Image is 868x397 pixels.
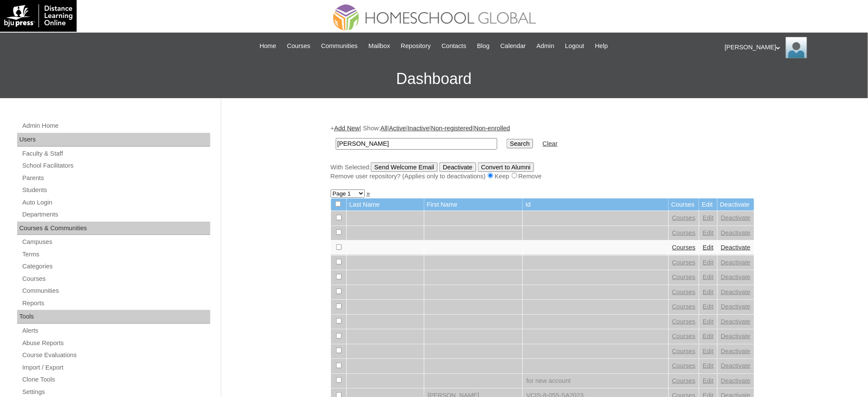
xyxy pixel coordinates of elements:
div: + | Show: | | | | [331,124,755,180]
a: Deactivate [721,214,751,221]
a: Edit [703,289,713,295]
h3: Dashboard [4,60,864,98]
span: Communities [321,41,358,51]
a: » [367,190,370,197]
a: Help [591,41,612,51]
a: School Facilitators [21,160,210,171]
a: Edit [703,214,713,221]
a: Clone Tools [21,374,210,385]
a: Edit [703,377,713,384]
a: Active [389,125,406,132]
a: Deactivate [721,274,751,280]
a: Deactivate [721,318,751,325]
a: Campuses [21,237,210,247]
a: Courses [672,348,696,355]
a: Calendar [496,41,530,51]
span: Logout [565,41,585,51]
input: Convert to Alumni [478,162,534,172]
a: Add New [334,125,359,132]
a: Deactivate [721,303,751,310]
a: Courses [283,41,315,51]
span: Home [260,41,276,51]
a: Mailbox [364,41,395,51]
input: Send Welcome Email [371,162,438,172]
a: Admin Home [21,120,210,131]
a: Deactivate [721,289,751,295]
a: Edit [703,259,713,266]
span: Admin [537,41,555,51]
a: All [381,125,388,132]
a: Edit [703,244,713,251]
a: Deactivate [721,362,751,369]
a: Edit [703,318,713,325]
img: Ariane Ebuen [786,37,807,58]
a: Courses [21,274,210,284]
a: Deactivate [721,244,751,251]
input: Search [507,139,533,148]
span: Calendar [501,41,526,51]
img: logo-white.png [4,4,72,27]
a: Alerts [21,325,210,336]
td: First Name [424,198,523,211]
a: Deactivate [721,333,751,340]
a: Faculty & Staff [21,148,210,159]
a: Abuse Reports [21,338,210,349]
a: Communities [317,41,362,51]
a: Courses [672,362,696,369]
a: Courses [672,259,696,266]
input: Deactivate [439,162,476,172]
td: Edit [699,198,717,211]
a: Repository [397,41,435,51]
a: Edit [703,303,713,310]
div: Courses & Communities [17,222,210,235]
a: Deactivate [721,348,751,355]
div: [PERSON_NAME] [725,37,860,58]
td: Id [523,198,668,211]
a: Blog [473,41,494,51]
a: Contacts [437,41,471,51]
input: Search [336,138,497,150]
a: Deactivate [721,259,751,266]
a: Courses [672,214,696,221]
a: Courses [672,229,696,236]
a: Edit [703,333,713,340]
a: Communities [21,286,210,296]
a: Edit [703,274,713,280]
a: Admin [532,41,559,51]
a: Clear [543,140,558,147]
span: Contacts [441,41,466,51]
a: Deactivate [721,229,751,236]
a: Courses [672,244,696,251]
span: Courses [287,41,310,51]
td: Deactivate [718,198,754,211]
a: Edit [703,348,713,355]
span: Help [595,41,608,51]
a: Courses [672,303,696,310]
td: for new account [523,374,668,388]
div: Tools [17,310,210,324]
a: Inactive [408,125,430,132]
a: Non-enrolled [474,125,510,132]
a: Course Evaluations [21,350,210,361]
a: Parents [21,173,210,183]
a: Terms [21,249,210,260]
span: Repository [401,41,431,51]
a: Logout [561,41,589,51]
a: Auto Login [21,197,210,208]
td: Courses [669,198,699,211]
a: Courses [672,289,696,295]
a: Reports [21,298,210,309]
div: Users [17,133,210,147]
a: Edit [703,229,713,236]
div: Remove user repository? (Applies only to deactivations) Keep Remove [331,172,755,181]
a: Non-registered [431,125,473,132]
a: Courses [672,377,696,384]
a: Edit [703,362,713,369]
a: Departments [21,209,210,220]
a: Import / Export [21,362,210,373]
a: Courses [672,274,696,280]
a: Deactivate [721,377,751,384]
td: Last Name [347,198,424,211]
div: With Selected: [331,162,755,181]
span: Mailbox [369,41,391,51]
